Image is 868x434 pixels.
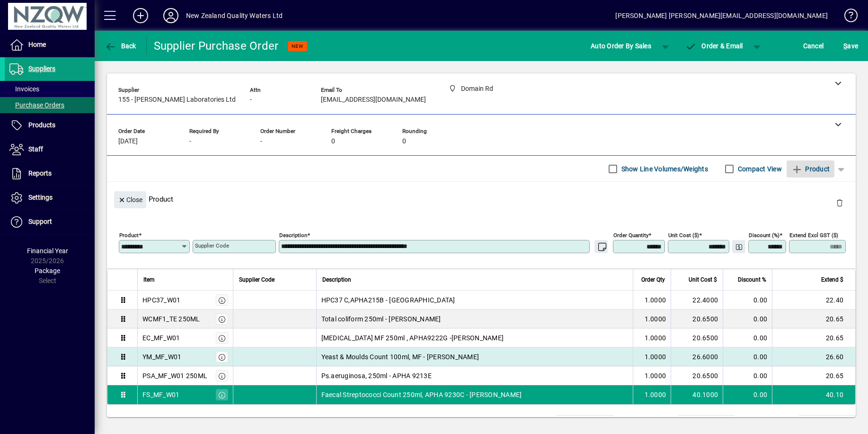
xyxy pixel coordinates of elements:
[621,416,678,427] td: Freight
[102,37,139,54] button: Back
[5,162,95,186] a: Reports
[118,96,236,104] span: 155 - [PERSON_NAME] Laboratories Ltd
[142,390,179,399] div: FS_MF_W01
[142,333,180,343] div: EC_MF_W01
[613,232,648,239] mat-label: Order Quantity
[321,295,455,305] span: HPC37 C,APHA215B - [GEOGRAPHIC_DATA]
[557,416,613,427] td: 0.0000 M³
[723,310,772,328] td: 0.00
[789,232,838,239] mat-label: Extend excl GST ($)
[321,390,522,399] span: Faecal Streptococci Count 250ml, APHA 9230C - [PERSON_NAME]
[321,333,504,343] span: [MEDICAL_DATA] MF 250ml , APHA9222G -[PERSON_NAME]
[723,328,772,347] td: 0.00
[5,186,95,210] a: Settings
[633,385,671,404] td: 1.0000
[772,291,855,310] td: 22.40
[732,240,745,253] button: Change Price Levels
[668,232,699,239] mat-label: Unit Cost ($)
[125,7,156,24] button: Add
[9,101,64,109] span: Purchase Orders
[119,232,139,239] mat-label: Product
[28,41,46,48] span: Home
[9,85,39,93] span: Invoices
[239,275,275,285] span: Supplier Code
[28,65,55,72] span: Suppliers
[114,191,146,208] button: Close
[671,310,723,328] td: 20.6500
[641,275,665,285] span: Order Qty
[402,138,406,145] span: 0
[787,160,834,177] button: Product
[142,371,207,381] div: PSA_MF_W01 250ML
[633,328,671,347] td: 1.0000
[689,275,717,285] span: Unit Cost $
[112,195,149,204] app-page-header-button: Close
[681,37,748,54] button: Order & Email
[843,38,858,53] span: ave
[803,38,824,53] span: Cancel
[27,247,68,255] span: Financial Year
[843,42,847,50] span: S
[633,366,671,385] td: 1.0000
[671,366,723,385] td: 20.6500
[828,191,851,214] button: Delete
[105,42,136,50] span: Back
[331,138,335,145] span: 0
[5,210,95,234] a: Support
[321,314,441,324] span: Total coliform 250ml - [PERSON_NAME]
[260,138,262,145] span: -
[671,328,723,347] td: 20.6500
[736,164,782,174] label: Compact View
[321,371,432,381] span: Ps.aeruginosa, 250ml - APHA 9213E
[189,138,191,145] span: -
[723,385,772,404] td: 0.00
[35,267,60,275] span: Package
[772,347,855,366] td: 26.60
[321,352,479,362] span: Yeast & Moulds Count 100ml, MF - [PERSON_NAME]
[799,416,856,427] td: 151.05
[841,37,860,54] button: Save
[186,8,283,23] div: New Zealand Quality Waters Ltd
[742,416,799,427] td: GST exclusive
[5,138,95,161] a: Staff
[671,291,723,310] td: 22.4000
[615,8,828,23] div: [PERSON_NAME] [PERSON_NAME][EMAIL_ADDRESS][DOMAIN_NAME]
[143,275,155,285] span: Item
[118,192,142,208] span: Close
[586,37,656,54] button: Auto Order By Sales
[671,385,723,404] td: 40.1000
[591,38,651,53] span: Auto Order By Sales
[322,275,351,285] span: Description
[195,242,229,249] mat-label: Supplier Code
[500,416,557,427] td: Total Volume
[772,366,855,385] td: 20.65
[142,295,180,305] div: HPC37_W01
[118,138,138,145] span: [DATE]
[5,33,95,57] a: Home
[28,145,43,153] span: Staff
[749,232,779,239] mat-label: Discount (%)
[671,347,723,366] td: 26.6000
[738,275,766,285] span: Discount %
[5,81,95,97] a: Invoices
[142,314,200,324] div: WCMF1_TE 250ML
[5,114,95,137] a: Products
[828,198,851,207] app-page-header-button: Delete
[28,218,52,225] span: Support
[723,366,772,385] td: 0.00
[28,121,55,129] span: Products
[95,37,147,54] app-page-header-button: Back
[5,97,95,113] a: Purchase Orders
[279,232,307,239] mat-label: Description
[321,96,426,104] span: [EMAIL_ADDRESS][DOMAIN_NAME]
[772,385,855,404] td: 40.10
[107,182,856,216] div: Product
[821,275,843,285] span: Extend $
[142,352,181,362] div: YM_MF_W01
[154,38,279,53] div: Supplier Purchase Order
[772,310,855,328] td: 20.65
[723,291,772,310] td: 0.00
[791,161,830,177] span: Product
[28,194,53,201] span: Settings
[685,42,743,50] span: Order & Email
